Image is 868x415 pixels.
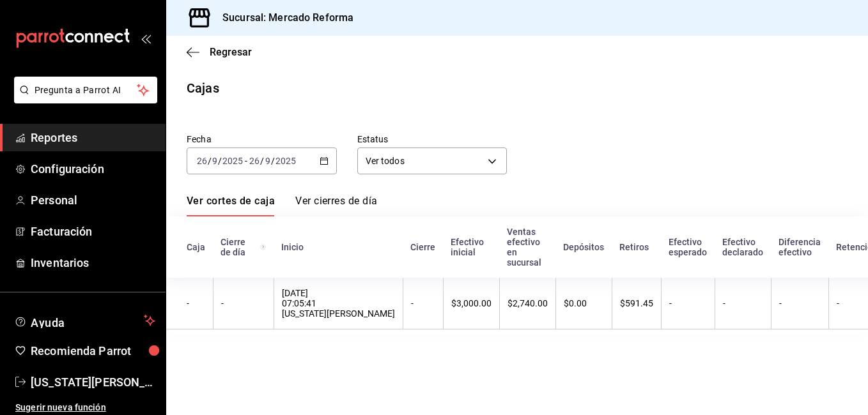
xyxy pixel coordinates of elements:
span: Configuración [31,160,155,177]
button: Regresar [187,46,252,58]
a: Pregunta a Parrot AI [9,93,157,106]
div: Efectivo esperado [669,237,707,257]
a: Ver cierres de día [295,195,377,216]
div: Efectivo declarado [722,237,763,257]
label: Fecha [187,135,337,144]
div: Ver todos [357,147,508,174]
a: Ver cortes de caja [187,195,275,216]
label: Estatus [357,135,508,144]
span: - [245,156,247,166]
div: - [187,298,205,308]
input: ---- [222,156,244,166]
button: open_drawer_menu [141,33,151,43]
div: $2,740.00 [508,298,548,308]
input: -- [265,156,271,166]
span: Recomienda Parrot [31,342,155,359]
div: $0.00 [564,298,604,308]
div: - [779,298,821,308]
span: Inventarios [31,254,155,271]
span: Facturación [31,223,155,240]
div: Caja [187,242,205,252]
input: ---- [275,156,297,166]
div: Retiros [619,242,653,252]
input: -- [196,156,208,166]
span: / [271,156,275,166]
svg: El número de cierre de día es consecutivo y consolida todos los cortes de caja previos en un únic... [260,242,266,252]
span: Pregunta a Parrot AI [35,84,137,97]
div: $591.45 [620,298,653,308]
button: Pregunta a Parrot AI [14,77,157,103]
div: Cajas [187,79,219,98]
span: Reportes [31,129,155,146]
input: -- [212,156,218,166]
span: / [218,156,222,166]
span: Ayuda [31,313,139,328]
span: Regresar [210,46,252,58]
div: [DATE] 07:05:41 [US_STATE][PERSON_NAME] [282,288,395,319]
div: $3,000.00 [451,298,492,308]
input: -- [249,156,260,166]
span: / [260,156,264,166]
span: [US_STATE][PERSON_NAME] [31,373,155,391]
div: - [669,298,707,308]
div: navigation tabs [187,195,377,216]
h3: Sucursal: Mercado Reforma [212,10,353,26]
div: Inicio [281,242,395,252]
div: - [411,298,435,308]
div: Cierre [410,242,435,252]
div: Diferencia efectivo [779,237,821,257]
div: - [723,298,763,308]
div: - [221,298,266,308]
span: Personal [31,192,155,209]
div: Cierre de día [221,237,266,257]
div: Efectivo inicial [451,237,492,257]
span: Sugerir nueva función [15,401,155,414]
div: Depósitos [563,242,604,252]
span: / [208,156,212,166]
div: Ventas efectivo en sucursal [507,227,548,268]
